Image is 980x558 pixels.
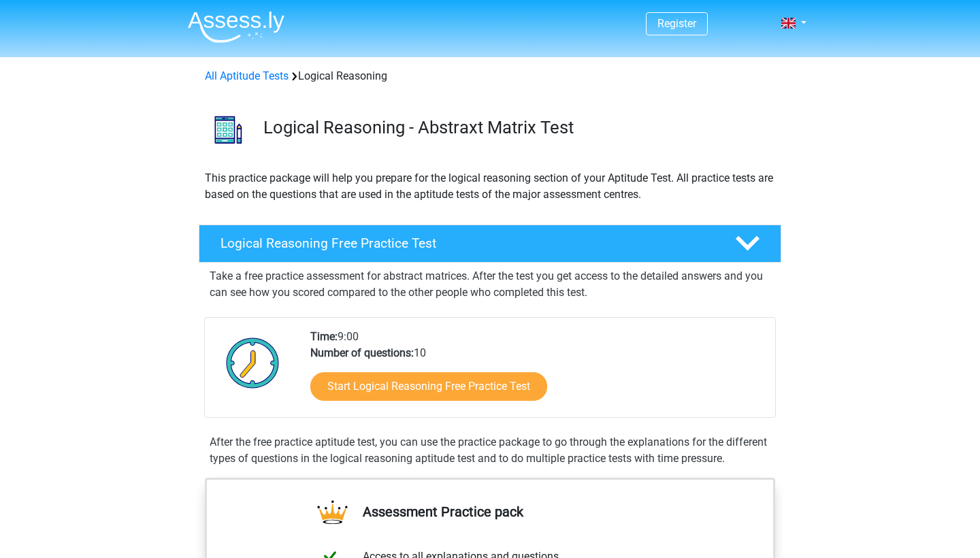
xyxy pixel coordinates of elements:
[199,101,257,159] img: logical reasoning
[193,225,787,263] a: Logical Reasoning Free Practice Test
[220,235,713,251] h4: Logical Reasoning Free Practice Test
[310,346,414,359] b: Number of questions:
[657,17,696,30] a: Register
[205,69,289,82] a: All Aptitude Tests
[205,170,775,203] p: This practice package will help you prepare for the logical reasoning section of your Aptitude Te...
[210,268,770,301] p: Take a free practice assessment for abstract matrices. After the test you get access to the detai...
[204,434,776,467] div: After the free practice aptitude test, you can use the practice package to go through the explana...
[188,11,284,43] img: Assessly
[300,329,774,417] div: 9:00 10
[310,372,547,401] a: Start Logical Reasoning Free Practice Test
[199,68,781,84] div: Logical Reasoning
[218,329,287,397] img: Clock
[310,330,338,343] b: Time:
[263,117,770,138] h3: Logical Reasoning - Abstraxt Matrix Test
